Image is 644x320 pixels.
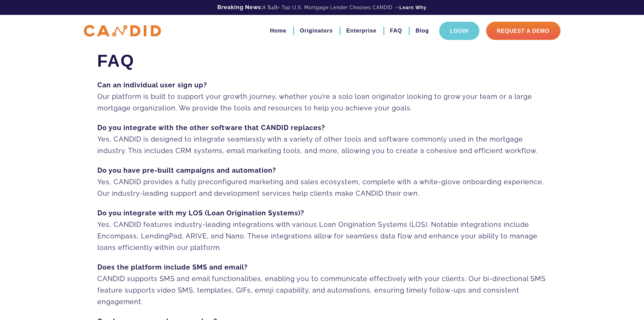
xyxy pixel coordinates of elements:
a: Request A Demo [486,22,560,40]
strong: Does the platform include SMS and email? [97,263,248,271]
strong: Do you integrate with my LOS (Loan Origination Systems)? [97,209,304,217]
a: Blog [415,25,429,37]
strong: Can an individual user sign up? [97,81,207,89]
a: FAQ [390,25,402,37]
p: Our platform is built to support your growth journey, whether you’re a solo loan originator looki... [97,79,547,114]
strong: Do you integrate with the other software that CANDID replaces? [97,124,325,132]
a: Home [270,25,286,37]
b: Breaking News: [217,4,263,10]
p: Yes, CANDID features industry-leading integrations with various Loan Origination Systems (LOS). N... [97,207,547,253]
a: Enterprise [346,25,376,37]
h1: FAQ [97,51,547,71]
a: Login [439,22,479,40]
img: CANDID APP [84,25,161,37]
a: Originators [300,25,333,37]
a: Learn Why [399,4,427,11]
p: CANDID supports SMS and email functionalities, enabling you to communicate effectively with your ... [97,261,547,307]
p: Yes, CANDID is designed to integrate seamlessly with a variety of other tools and software common... [97,122,547,156]
strong: Do you have pre-built campaigns and automation? [97,166,276,174]
p: Yes, CANDID provides a fully preconfigured marketing and sales ecosystem, complete with a white-g... [97,165,547,199]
